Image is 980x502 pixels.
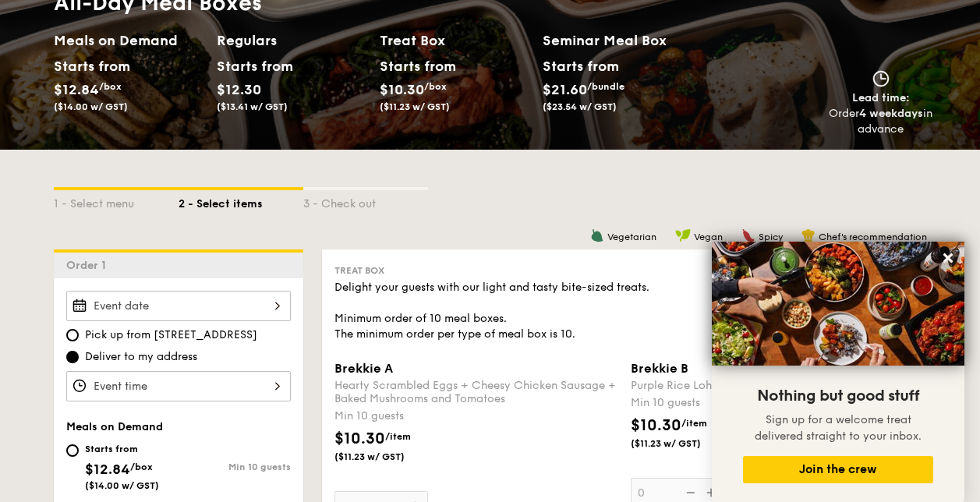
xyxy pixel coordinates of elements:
[85,443,159,455] div: Starts from
[85,461,130,478] span: $12.84
[631,361,688,376] span: Brekkie B
[681,418,707,429] span: /item
[217,81,261,98] span: $12.30
[179,190,303,212] div: 2 - Select items
[66,259,112,272] span: Order 1
[130,461,153,472] span: /box
[380,81,424,98] span: $10.30
[607,232,656,242] span: Vegetarian
[380,30,530,51] h2: Treat Box
[54,101,128,112] span: ($14.00 w/ GST)
[85,327,257,343] span: Pick up from [STREET_ADDRESS]
[759,232,783,242] span: Spicy
[631,437,737,450] span: ($11.23 w/ GST)
[385,431,411,442] span: /item
[743,456,933,483] button: Join the crew
[755,413,922,443] span: Sign up for a welcome treat delivered straight to your inbox.
[66,371,291,401] input: Event time
[54,190,179,212] div: 1 - Select menu
[675,228,691,242] img: icon-vegan.f8ff3823.svg
[66,351,79,363] input: Deliver to my address
[543,55,618,78] div: Starts from
[334,379,618,405] div: Hearty Scrambled Eggs + Cheesy Chicken Sausage + Baked Mushrooms and Tomatoes
[66,420,163,433] span: Meals on Demand
[334,408,618,424] div: Min 10 guests
[631,395,915,411] div: Min 10 guests
[859,107,923,120] strong: 4 weekdays
[741,228,755,242] img: icon-spicy.37a8142b.svg
[543,81,587,98] span: $21.60
[712,242,964,366] img: DSC07876-Edit02-Large.jpeg
[819,232,927,242] span: Chef's recommendation
[217,101,288,112] span: ($13.41 w/ GST)
[85,349,197,365] span: Deliver to my address
[631,416,681,435] span: $10.30
[852,91,910,104] span: Lead time:
[380,55,449,78] div: Starts from
[587,81,624,92] span: /bundle
[380,101,450,112] span: ($11.23 w/ GST)
[54,81,99,98] span: $12.84
[334,430,385,448] span: $10.30
[217,55,286,78] div: Starts from
[85,480,159,491] span: ($14.00 w/ GST)
[334,265,384,276] span: Treat Box
[631,379,915,392] div: Purple Rice Loh Mai Kai + 9 Layer Rainbow Kueh
[543,30,706,51] h2: Seminar Meal Box
[66,444,79,457] input: Starts from$12.84/box($14.00 w/ GST)Min 10 guests
[801,228,815,242] img: icon-chef-hat.a58ddaea.svg
[829,106,933,137] div: Order in advance
[179,461,291,472] div: Min 10 guests
[936,246,961,270] button: Close
[54,55,123,78] div: Starts from
[424,81,447,92] span: /box
[303,190,428,212] div: 3 - Check out
[694,232,723,242] span: Vegan
[757,387,919,405] span: Nothing but good stuff
[66,291,291,321] input: Event date
[217,30,367,51] h2: Regulars
[543,101,617,112] span: ($23.54 w/ GST)
[99,81,122,92] span: /box
[334,280,915,342] div: Delight your guests with our light and tasty bite-sized treats. Minimum order of 10 meal boxes. T...
[590,228,604,242] img: icon-vegetarian.fe4039eb.svg
[334,451,440,463] span: ($11.23 w/ GST)
[66,329,79,341] input: Pick up from [STREET_ADDRESS]
[54,30,204,51] h2: Meals on Demand
[334,361,393,376] span: Brekkie A
[869,70,893,87] img: icon-clock.2db775ea.svg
